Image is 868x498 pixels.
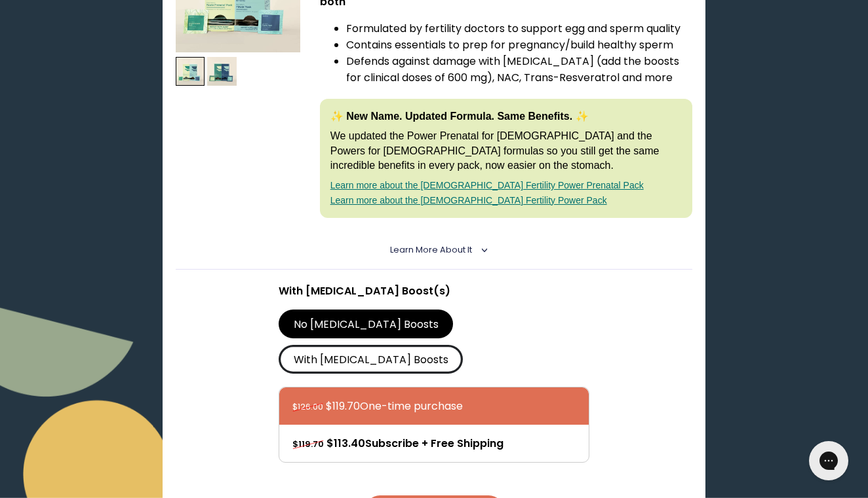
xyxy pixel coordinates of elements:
[390,244,472,255] span: Learn More About it
[330,129,682,173] p: We updated the Power Prenatal for [DEMOGRAPHIC_DATA] and the Powers for [DEMOGRAPHIC_DATA] formul...
[346,20,693,37] li: Formulated by fertility doctors to support egg and sperm quality
[279,345,463,374] label: With [MEDICAL_DATA] Boosts
[802,436,855,485] iframe: Gorgias live chat messenger
[176,57,205,86] img: thumbnail image
[390,244,479,256] summary: Learn More About it <
[330,111,589,122] strong: ✨ New Name. Updated Formula. Same Benefits. ✨
[346,37,693,53] li: Contains essentials to prep for pregnancy/build healthy sperm
[476,247,488,253] i: <
[207,57,237,86] img: thumbnail image
[330,180,644,190] a: Learn more about the [DEMOGRAPHIC_DATA] Fertility Power Prenatal Pack
[346,53,693,86] li: Defends against damage with [MEDICAL_DATA] (add the boosts for clinical doses of 600 mg), NAC, Tr...
[330,195,607,205] a: Learn more about the [DEMOGRAPHIC_DATA] Fertility Power Pack
[279,310,453,338] label: No [MEDICAL_DATA] Boosts
[279,283,589,299] p: With [MEDICAL_DATA] Boost(s)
